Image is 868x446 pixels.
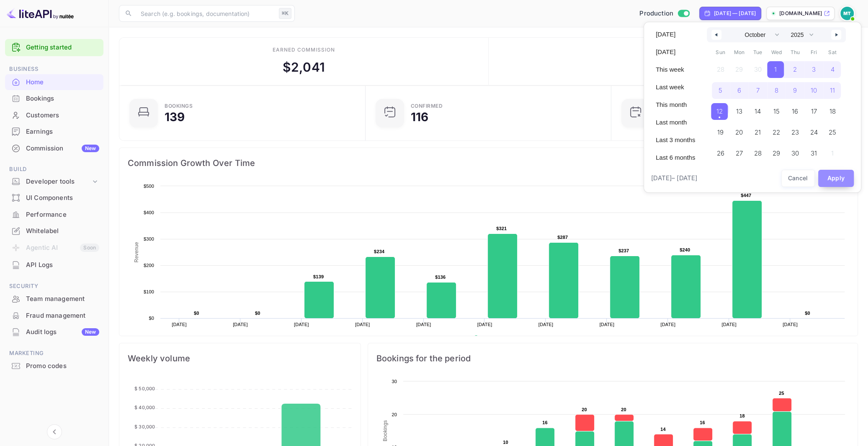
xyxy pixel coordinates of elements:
[711,101,730,118] button: 12
[767,80,786,97] button: 8
[811,146,817,161] span: 31
[786,143,804,160] button: 30
[792,104,798,119] span: 16
[767,143,786,160] button: 29
[716,104,723,119] span: 12
[754,146,762,161] span: 28
[823,46,842,59] span: Sat
[791,125,799,140] span: 23
[767,59,786,76] button: 1
[755,125,761,140] span: 21
[804,80,823,97] button: 10
[786,59,804,76] button: 2
[829,104,835,119] span: 18
[711,80,730,97] button: 5
[823,101,842,118] button: 18
[711,143,730,160] button: 26
[748,143,767,160] button: 28
[793,83,797,98] span: 9
[830,83,835,98] span: 11
[767,122,786,139] button: 22
[756,83,760,98] span: 7
[804,59,823,76] button: 3
[651,133,700,147] button: Last 3 months
[791,146,799,161] span: 30
[786,122,804,139] button: 23
[730,122,749,139] button: 20
[804,101,823,118] button: 17
[730,143,749,160] button: 27
[793,62,797,77] span: 2
[823,80,842,97] button: 11
[719,83,722,98] span: 5
[730,46,749,59] span: Mon
[775,83,778,98] span: 8
[651,174,697,183] span: [DATE] – [DATE]
[812,62,816,77] span: 3
[804,143,823,160] button: 31
[767,46,786,59] span: Wed
[735,125,743,140] span: 20
[711,122,730,139] button: 19
[748,80,767,97] button: 7
[748,122,767,139] button: 21
[730,101,749,118] button: 13
[651,27,700,41] button: [DATE]
[804,122,823,139] button: 24
[736,146,743,161] span: 27
[773,146,780,161] span: 29
[651,115,700,130] button: Last month
[748,46,767,59] span: Tue
[829,125,836,140] span: 25
[651,150,700,165] button: Last 6 months
[774,62,777,77] span: 1
[811,104,816,119] span: 17
[651,62,700,77] button: This week
[786,101,804,118] button: 16
[651,45,700,59] button: [DATE]
[804,46,823,59] span: Fri
[767,101,786,118] button: 15
[716,146,724,161] span: 26
[755,104,761,119] span: 14
[786,80,804,97] button: 9
[823,122,842,139] button: 25
[773,104,780,119] span: 15
[823,59,842,76] button: 4
[818,170,854,187] button: Apply
[717,125,724,140] span: 19
[781,170,815,187] button: Cancel
[773,125,780,140] span: 22
[810,125,817,140] span: 24
[830,62,834,77] span: 4
[711,46,730,59] span: Sun
[651,80,700,94] button: Last week
[736,104,742,119] span: 13
[651,98,700,112] button: This month
[737,83,741,98] span: 6
[748,101,767,118] button: 14
[786,46,804,59] span: Thu
[811,83,817,98] span: 10
[730,80,749,97] button: 6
